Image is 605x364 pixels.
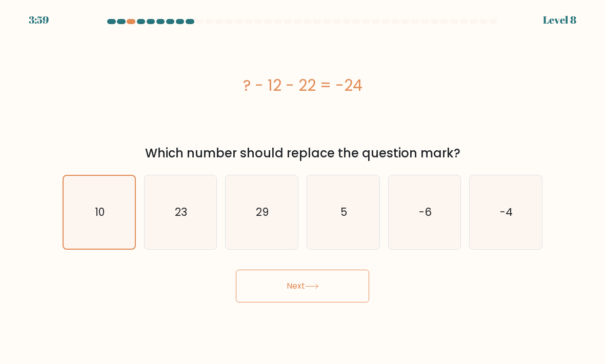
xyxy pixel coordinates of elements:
text: -4 [500,205,513,219]
div: 3:59 [29,12,49,28]
div: ? - 12 - 22 = -24 [63,74,542,97]
div: Level 8 [543,12,576,28]
text: 5 [340,205,347,219]
text: -6 [419,205,432,219]
text: 23 [175,205,187,219]
button: Next [236,270,369,302]
text: 10 [95,205,105,219]
text: 29 [256,205,269,219]
div: Which number should replace the question mark? [69,144,536,163]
